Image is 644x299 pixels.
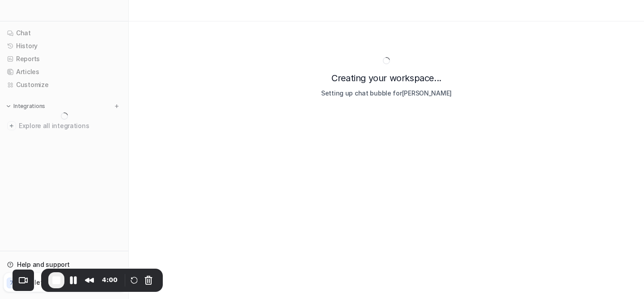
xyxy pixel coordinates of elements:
[4,102,48,111] button: Integrations
[10,279,13,287] p: 7
[143,88,630,98] p: Setting up chat bubble for [PERSON_NAME]
[4,27,125,39] a: Chat
[5,103,12,109] img: expand menu
[4,120,125,132] a: Explore all integrations
[4,53,125,65] a: Reports
[4,66,125,78] a: Articles
[114,103,120,109] img: menu_add.svg
[4,258,125,271] a: Help and support
[13,103,45,110] p: Integrations
[7,121,16,130] img: explore all integrations
[19,119,121,133] span: Explore all integrations
[4,40,125,52] a: History
[143,71,630,85] h2: Creating your workspace...
[4,79,125,91] a: Customize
